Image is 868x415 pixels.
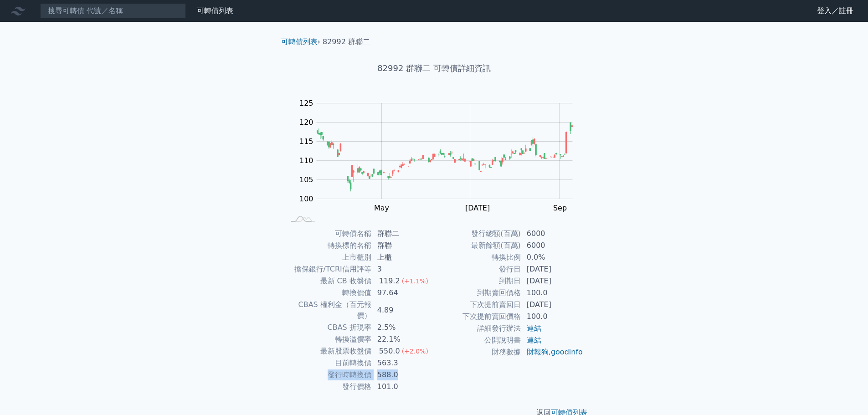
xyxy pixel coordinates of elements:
[197,6,233,15] a: 可轉債列表
[551,348,583,356] a: goodinfo
[299,99,313,108] tspan: 125
[285,287,372,299] td: 轉換價值
[434,251,521,263] td: 轉換比例
[274,62,595,75] h1: 82992 群聯二 可轉債詳細資訊
[372,357,434,369] td: 563.3
[434,334,521,346] td: 公開說明書
[285,251,372,263] td: 上市櫃別
[434,263,521,275] td: 發行日
[377,346,402,357] div: 550.0
[372,322,434,333] td: 2.5%
[372,251,434,263] td: 上櫃
[372,333,434,345] td: 22.1%
[521,263,584,275] td: [DATE]
[299,175,313,184] tspan: 105
[521,311,584,323] td: 100.0
[434,240,521,251] td: 最新餘額(百萬)
[527,348,549,356] a: 財報狗
[323,36,370,47] li: 82992 群聯二
[521,299,584,311] td: [DATE]
[299,156,313,165] tspan: 110
[281,36,320,47] li: ›
[285,322,372,333] td: CBAS 折現率
[434,346,521,358] td: 財務數據
[810,4,861,18] a: 登入／註冊
[372,263,434,275] td: 3
[372,240,434,251] td: 群聯
[285,333,372,345] td: 轉換溢價率
[295,99,586,212] g: Chart
[377,276,402,287] div: 119.2
[553,204,567,212] tspan: Sep
[521,346,584,358] td: ,
[40,3,186,19] input: 搜尋可轉債 代號／名稱
[285,263,372,275] td: 擔保銀行/TCRI信用評等
[285,381,372,393] td: 發行價格
[521,287,584,299] td: 100.0
[285,228,372,240] td: 可轉債名稱
[527,324,541,333] a: 連結
[822,371,868,415] div: 聊天小工具
[434,311,521,323] td: 下次提前賣回價格
[521,228,584,240] td: 6000
[285,240,372,251] td: 轉換標的名稱
[299,137,313,146] tspan: 115
[372,287,434,299] td: 97.64
[527,336,541,344] a: 連結
[317,123,572,191] g: Series
[434,228,521,240] td: 發行總額(百萬)
[285,357,372,369] td: 目前轉換價
[521,240,584,251] td: 6000
[434,323,521,334] td: 詳細發行辦法
[822,371,868,415] iframe: Chat Widget
[285,299,372,322] td: CBAS 權利金（百元報價）
[465,204,490,212] tspan: [DATE]
[285,369,372,381] td: 發行時轉換價
[402,277,428,285] span: (+1.1%)
[521,275,584,287] td: [DATE]
[434,275,521,287] td: 到期日
[434,299,521,311] td: 下次提前賣回日
[285,275,372,287] td: 最新 CB 收盤價
[374,204,389,212] tspan: May
[299,195,313,203] tspan: 100
[281,37,318,46] a: 可轉債列表
[372,228,434,240] td: 群聯二
[372,381,434,393] td: 101.0
[372,299,434,322] td: 4.89
[372,369,434,381] td: 588.0
[521,251,584,263] td: 0.0%
[434,287,521,299] td: 到期賣回價格
[285,345,372,357] td: 最新股票收盤價
[402,348,428,355] span: (+2.0%)
[299,118,313,127] tspan: 120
